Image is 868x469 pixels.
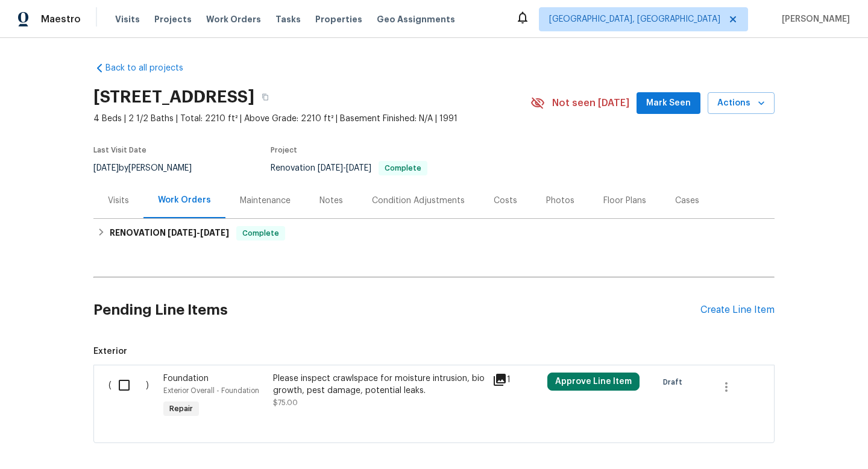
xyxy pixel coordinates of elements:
span: - [318,164,371,172]
div: Floor Plans [603,195,646,207]
span: Mark Seen [646,96,691,111]
h6: RENOVATION [110,226,229,241]
span: [DATE] [168,228,197,237]
div: Condition Adjustments [372,195,465,207]
span: [DATE] [346,164,371,172]
div: by [PERSON_NAME] [93,161,206,175]
div: Cases [675,195,699,207]
span: $75.00 [273,399,298,406]
span: Foundation [163,374,209,383]
span: Draft [663,376,687,388]
span: Not seen [DATE] [552,97,629,109]
div: Visits [108,195,129,207]
span: Exterior [93,345,775,357]
button: Copy Address [254,86,276,108]
div: Photos [546,195,574,207]
span: [DATE] [318,164,343,172]
div: 1 [492,373,540,387]
span: Work Orders [206,13,261,25]
span: Complete [237,227,284,239]
span: [PERSON_NAME] [777,13,850,25]
span: Project [271,146,297,154]
div: Work Orders [158,194,211,206]
span: Actions [717,96,765,111]
span: Complete [380,165,426,172]
span: [DATE] [93,164,119,172]
span: Exterior Overall - Foundation [163,387,259,394]
button: Actions [708,92,775,115]
div: Notes [319,195,343,207]
span: [DATE] [200,228,229,237]
button: Approve Line Item [547,373,640,391]
span: 4 Beds | 2 1/2 Baths | Total: 2210 ft² | Above Grade: 2210 ft² | Basement Finished: N/A | 1991 [93,113,530,125]
a: Back to all projects [93,62,209,74]
span: Tasks [275,15,301,24]
span: [GEOGRAPHIC_DATA], [GEOGRAPHIC_DATA] [549,13,720,25]
h2: Pending Line Items [93,282,700,338]
span: Properties [315,13,362,25]
button: Mark Seen [637,92,700,115]
span: Visits [115,13,140,25]
span: Last Visit Date [93,146,146,154]
span: - [168,228,229,237]
h2: [STREET_ADDRESS] [93,91,254,103]
div: Costs [494,195,517,207]
div: Maintenance [240,195,291,207]
div: RENOVATION [DATE]-[DATE]Complete [93,219,775,248]
div: Create Line Item [700,304,775,316]
span: Geo Assignments [377,13,455,25]
span: Renovation [271,164,427,172]
div: Please inspect crawlspace for moisture intrusion, bio growth, pest damage, potential leaks. [273,373,485,397]
div: ( ) [105,369,160,424]
span: Projects [154,13,192,25]
span: Repair [165,403,198,415]
span: Maestro [41,13,81,25]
